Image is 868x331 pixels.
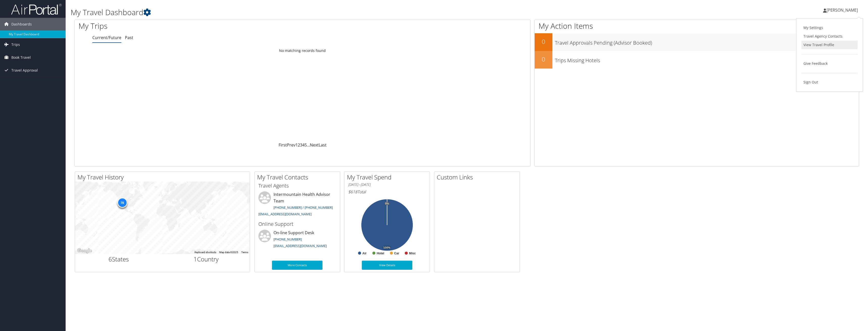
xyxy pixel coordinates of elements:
span: Trips [11,38,20,51]
span: $618 [348,189,357,195]
span: Map data ©2025 [219,251,238,254]
text: Car [394,252,399,255]
text: Air [362,252,367,255]
a: Current/Future [92,35,121,40]
span: 1 [194,255,197,263]
a: Give Feedback [801,59,858,68]
a: 5 [305,142,307,148]
h2: States [79,255,159,263]
a: Next [310,142,319,148]
span: [PERSON_NAME] [827,7,858,13]
span: 6 [108,255,112,263]
text: Hotel [377,252,384,255]
h2: Country [166,255,246,263]
td: No matching records found [75,46,530,55]
span: Dashboards [11,18,32,31]
a: 0Trips Missing Hotels [535,51,859,69]
h3: Travel Approvals Pending (Advisor Booked) [555,37,859,46]
a: Terms (opens in new tab) [241,251,248,254]
span: Book Travel [11,51,31,64]
h3: Travel Agents [258,182,336,189]
h2: My Travel History [77,173,250,182]
h6: [DATE] - [DATE] [348,182,426,187]
h1: My Travel Dashboard [71,7,599,18]
a: 2 [298,142,300,148]
h2: My Travel Spend [347,173,430,182]
a: More Contacts [272,261,322,270]
li: On-line Support Desk [256,230,339,250]
tspan: 100% [383,246,390,249]
a: [EMAIL_ADDRESS][DOMAIN_NAME] [274,244,327,248]
button: Keyboard shortcuts [195,251,216,254]
h3: Online Support [258,221,336,228]
a: 4 [302,142,305,148]
a: 3 [300,142,302,148]
h2: My Travel Contacts [257,173,340,182]
img: Google [76,248,93,254]
h2: 0 [535,55,552,64]
a: 1 [295,142,298,148]
h2: 0 [535,37,552,46]
div: 78 [117,198,127,208]
a: [PHONE_NUMBER] [274,237,302,242]
h3: Trips Missing Hotels [555,54,859,64]
a: Last [319,142,327,148]
a: First [279,142,287,148]
a: View Details [362,261,412,270]
a: Sign Out [801,78,858,86]
a: Travel Agency Contacts [801,32,858,41]
span: Travel Approval [11,64,38,77]
li: Intermountain Health Advisor Team [256,191,339,218]
a: Prev [287,142,295,148]
img: airportal-logo.png [11,3,62,15]
h1: My Trips [78,21,337,31]
text: Misc [409,252,416,255]
a: Open this area in Google Maps (opens a new window) [76,248,93,254]
h1: My Action Items [535,21,859,31]
a: 0Travel Approvals Pending (Advisor Booked) [535,33,859,51]
a: [EMAIL_ADDRESS][DOMAIN_NAME] [258,212,312,216]
a: [PERSON_NAME] [823,3,863,18]
a: My Settings [801,23,858,32]
tspan: 0% [385,202,389,205]
h6: Total [348,189,426,195]
a: Past [125,35,133,40]
h2: Custom Links [437,173,520,182]
span: … [307,142,310,148]
a: View Travel Profile [801,41,858,49]
a: [PHONE_NUMBER] / [PHONE_NUMBER] [274,205,333,210]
